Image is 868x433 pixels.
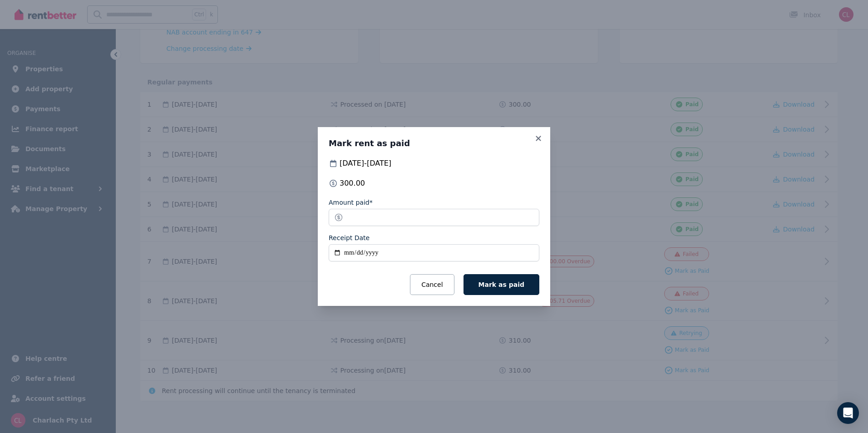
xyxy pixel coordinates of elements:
[340,178,365,189] span: 300.00
[837,402,859,424] div: Open Intercom Messenger
[464,274,539,295] button: Mark as paid
[340,158,391,169] span: [DATE] - [DATE]
[478,281,524,288] span: Mark as paid
[329,138,539,149] h3: Mark rent as paid
[410,274,454,295] button: Cancel
[329,233,370,242] label: Receipt Date
[329,198,373,207] label: Amount paid*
